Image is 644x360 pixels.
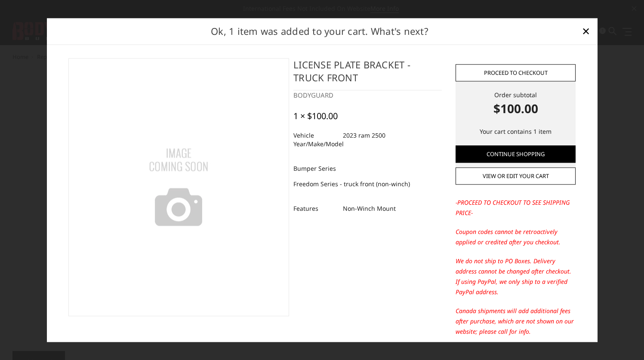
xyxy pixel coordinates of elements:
dt: Features [293,201,336,216]
dd: 2023 ram 2500 [343,128,385,143]
dt: Vehicle Year/Make/Model [293,128,336,152]
a: View or edit your cart [456,167,576,185]
h4: License Plate Bracket - Truck Front [293,58,442,90]
a: Close [579,25,593,38]
div: Order subtotal [456,90,576,117]
p: Coupon codes cannot be retroactively applied or credited after you checkout. [456,227,576,247]
p: Canada shipments will add additional fees after purchase, which are not shown on our website; ple... [456,306,576,337]
div: 1 × $100.00 [293,111,338,121]
h2: Ok, 1 item was added to your cart. What's next? [60,24,579,38]
strong: $100.00 [456,99,576,117]
dd: Non-Winch Mount [343,201,396,216]
p: -PROCEED TO CHECKOUT TO SEE SHIPPING PRICE- [456,197,576,218]
span: × [582,22,590,40]
p: Your cart contains 1 item [456,126,576,137]
dd: Freedom Series - truck front (non-winch) [293,176,410,192]
p: We do not ship to PO Boxes. Delivery address cannot be changed after checkout. If using PayPal, w... [456,256,576,297]
a: Continue Shopping [456,145,576,163]
div: BODYGUARD [293,90,442,100]
dt: Bumper Series [293,161,336,176]
a: Proceed to checkout [456,64,576,81]
iframe: Chat Widget [601,319,644,360]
